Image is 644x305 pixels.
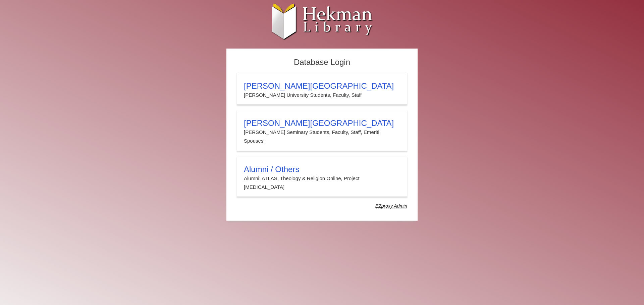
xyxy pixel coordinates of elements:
[237,110,407,151] a: [PERSON_NAME][GEOGRAPHIC_DATA][PERSON_NAME] Seminary Students, Faculty, Staff, Emeriti, Spouses
[244,165,400,174] h3: Alumni / Others
[244,128,400,146] p: [PERSON_NAME] Seminary Students, Faculty, Staff, Emeriti, Spouses
[233,56,411,69] h2: Database Login
[237,73,407,105] a: [PERSON_NAME][GEOGRAPHIC_DATA][PERSON_NAME] University Students, Faculty, Staff
[244,119,400,128] h3: [PERSON_NAME][GEOGRAPHIC_DATA]
[375,203,407,209] dfn: Use Alumni login
[244,165,400,192] summary: Alumni / OthersAlumni: ATLAS, Theology & Religion Online, Project [MEDICAL_DATA]
[244,81,400,91] h3: [PERSON_NAME][GEOGRAPHIC_DATA]
[244,174,400,192] p: Alumni: ATLAS, Theology & Religion Online, Project [MEDICAL_DATA]
[244,91,400,99] p: [PERSON_NAME] University Students, Faculty, Staff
